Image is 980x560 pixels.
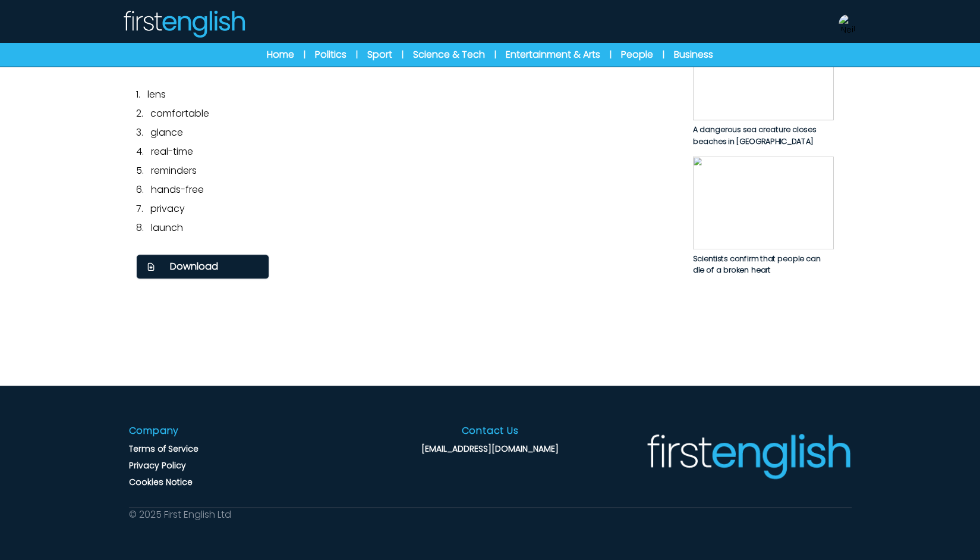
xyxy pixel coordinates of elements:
span: lens [147,87,166,101]
img: Company Logo [644,432,852,480]
span: A dangerous sea creature closes beaches in [GEOGRAPHIC_DATA] [692,124,815,147]
a: Politics [315,48,346,62]
a: Sport [367,48,392,62]
p: 7. [136,202,664,216]
a: People [621,48,653,62]
span: | [610,49,612,61]
h3: Company [129,424,179,438]
span: | [663,49,664,61]
a: Privacy Policy [129,459,186,471]
p: 2. [136,107,664,121]
img: Neil Storey [839,14,858,33]
a: Cookies Notice [129,476,193,488]
p: 6. [136,183,664,197]
a: Business [674,48,713,62]
h3: Contact Us [461,424,518,438]
p: © 2025 First English Ltd [129,508,231,522]
span: | [402,49,404,61]
span: | [304,49,305,61]
span: glance [150,126,183,139]
span: real-time [151,145,193,158]
p: 1. [136,87,664,102]
span: | [494,49,496,61]
a: Scientists confirm that people can die of a broken heart [692,157,833,276]
a: Home [267,48,294,62]
span: Download [170,259,218,274]
span: launch [151,221,183,234]
a: [EMAIL_ADDRESS][DOMAIN_NAME] [421,443,559,455]
p: 5. [136,164,664,178]
a: Entertainment & Arts [506,48,600,62]
p: 4. [136,145,664,159]
span: comfortable [150,107,209,120]
span: hands-free [151,183,204,196]
a: Science & Tech [413,48,485,62]
span: privacy [150,202,185,215]
span: Scientists confirm that people can die of a broken heart [692,253,820,276]
a: A dangerous sea creature closes beaches in [GEOGRAPHIC_DATA] [692,27,833,147]
img: Logo [122,10,245,38]
button: Download [136,254,269,279]
p: 8. [136,221,664,235]
a: Terms of Service [129,443,198,455]
img: TTol6ccKfNQcgHn1ETVpi39jKGd56fREY8GgoUaf.jpg [692,27,833,120]
span: | [356,49,358,61]
p: 3. [136,126,664,140]
span: reminders [151,164,197,177]
img: sJcZE2veGszyZwGZtBFXsDu0aWAEufSJiIbPTX9A.jpg [692,157,833,249]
